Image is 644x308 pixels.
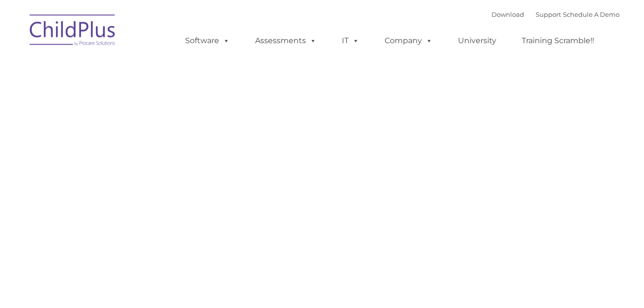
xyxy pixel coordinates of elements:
[25,8,121,56] img: ChildPlus by Procare Solutions
[492,11,620,18] font: |
[563,11,620,18] a: Schedule A Demo
[536,11,561,18] a: Support
[246,31,326,50] a: Assessments
[332,31,369,50] a: IT
[492,11,524,18] a: Download
[176,31,239,50] a: Software
[512,31,604,50] a: Training Scramble!!
[375,31,442,50] a: Company
[448,31,506,50] a: University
